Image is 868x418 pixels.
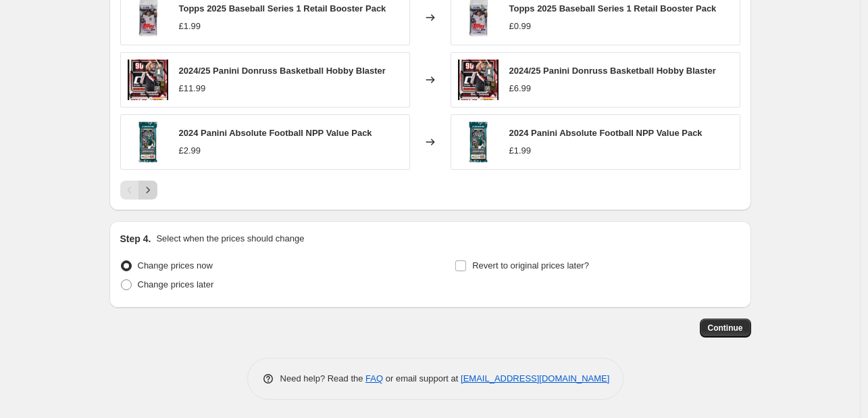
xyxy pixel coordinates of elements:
[461,373,609,384] a: [EMAIL_ADDRESS][DOMAIN_NAME]
[509,66,716,76] span: 2024/25 Panini Donruss Basketball Hobby Blaster
[383,373,461,384] span: or email support at
[365,373,383,384] a: FAQ
[128,122,168,162] img: 2024_Panini_Absolute_Football_Value_Pack_300x300_4aa4a5aa-6c22-42e1-ae3b-73c62c8777a6_80x.png
[509,144,532,158] div: £1.99
[509,82,532,95] div: £6.99
[179,66,386,76] span: 2024/25 Panini Donruss Basketball Hobby Blaster
[179,82,206,95] div: £11.99
[458,122,499,162] img: 2024_Panini_Absolute_Football_Value_Pack_300x300_4aa4a5aa-6c22-42e1-ae3b-73c62c8777a6_80x.png
[509,128,703,138] span: 2024 Panini Absolute Football NPP Value Pack
[179,3,386,14] span: Topps 2025 Baseball Series 1 Retail Booster Pack
[138,279,214,289] span: Change prices later
[509,20,532,33] div: £0.99
[120,232,151,246] h2: Step 4.
[156,232,304,246] p: Select when the prices should change
[700,319,751,338] button: Continue
[472,260,589,271] span: Revert to original prices later?
[138,181,157,200] button: Next
[179,128,372,138] span: 2024 Panini Absolute Football NPP Value Pack
[138,260,213,271] span: Change prices now
[280,373,366,384] span: Need help? Read the
[179,144,201,158] div: £2.99
[128,60,168,100] img: donruss_80x.jpg
[708,323,743,333] span: Continue
[458,60,499,100] img: donruss_80x.jpg
[179,20,201,33] div: £1.99
[509,3,717,14] span: Topps 2025 Baseball Series 1 Retail Booster Pack
[120,181,157,200] nav: Pagination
